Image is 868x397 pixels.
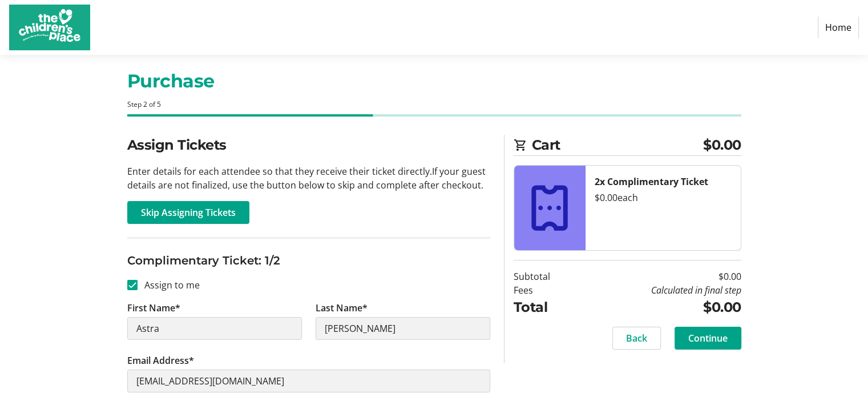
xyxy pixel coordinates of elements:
span: Back [626,331,647,345]
label: Email Address* [127,354,194,367]
h1: Purchase [127,67,741,95]
h3: Complimentary Ticket: 1/2 [127,252,490,269]
td: $0.00 [579,270,741,283]
button: Back [612,327,661,350]
img: The Children's Place's Logo [9,5,90,50]
button: Continue [675,327,741,350]
label: Assign to me [138,278,200,292]
td: Calculated in final step [579,283,741,297]
h2: Assign Tickets [127,135,490,155]
a: Home [818,17,859,38]
div: $0.00 each [595,191,732,204]
label: Last Name* [316,301,368,315]
td: Fees [514,283,579,297]
span: Cart [532,135,704,155]
td: $0.00 [579,297,741,318]
button: Skip Assigning Tickets [127,201,249,224]
strong: 2x Complimentary Ticket [595,175,708,188]
td: Subtotal [514,270,579,283]
span: Skip Assigning Tickets [141,206,236,219]
td: Total [514,297,579,318]
div: Step 2 of 5 [127,99,741,110]
p: Enter details for each attendee so that they receive their ticket directly. If your guest details... [127,165,490,192]
label: First Name* [127,301,180,315]
span: $0.00 [703,135,741,155]
span: Continue [688,331,728,345]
